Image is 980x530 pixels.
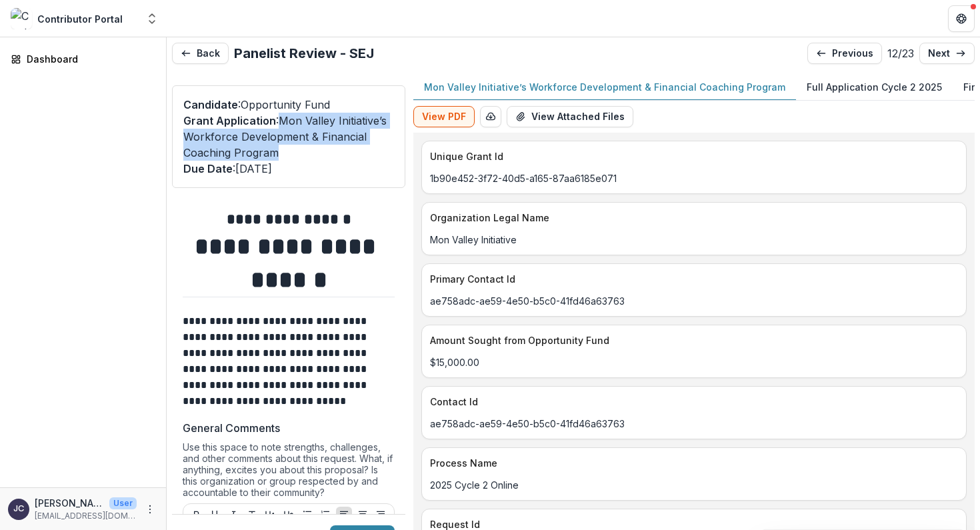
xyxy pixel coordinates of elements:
p: Organization Legal Name [430,211,953,225]
p: ae758adc-ae59-4e50-b5c0-41fd46a63763 [430,417,958,431]
button: Underline [207,507,223,523]
div: Dashboard [27,52,150,66]
button: View PDF [413,106,475,127]
button: Bullet List [299,507,315,523]
p: 2025 Cycle 2 Online [430,478,958,492]
p: : [DATE] [183,161,394,177]
p: Mon Valley Initiative [430,233,958,247]
button: Heading 1 [262,507,278,523]
img: Contributor Portal [11,8,32,29]
button: Back [172,43,229,64]
button: Bold [189,507,205,523]
button: Align Left [336,507,352,523]
button: Italicize [225,507,241,523]
p: previous [832,48,873,59]
button: View Attached Files [507,106,633,127]
button: Strike [244,507,260,523]
button: Open entity switcher [143,5,161,32]
p: Process Name [430,456,953,470]
p: Full Application Cycle 2 2025 [807,80,942,94]
p: ae758adc-ae59-4e50-b5c0-41fd46a63763 [430,294,958,308]
p: : Mon Valley Initiative’s Workforce Development & Financial Coaching Program [183,113,394,161]
p: [EMAIL_ADDRESS][DOMAIN_NAME] [35,510,137,522]
p: : Opportunity Fund [183,97,394,113]
div: Use this space to note strengths, challenges, and other comments about this request. What, if any... [183,441,395,503]
p: Contact Id [430,395,953,409]
button: More [142,501,158,517]
span: Due Date [183,162,233,175]
button: Align Center [355,507,371,523]
p: [PERSON_NAME] [35,496,104,510]
button: Ordered List [317,507,333,523]
button: Get Help [948,5,975,32]
a: Dashboard [5,48,161,70]
button: Heading 2 [281,507,297,523]
p: Mon Valley Initiative’s Workforce Development & Financial Coaching Program [424,80,785,94]
span: Grant Application [183,114,276,127]
span: Candidate [183,98,238,111]
div: Contributor Portal [37,12,123,26]
p: next [928,48,950,59]
p: Primary Contact Id [430,272,953,286]
a: next [919,43,975,64]
p: Unique Grant Id [430,149,953,163]
h2: Panelist Review - SEJ [234,45,374,61]
p: Amount Sought from Opportunity Fund [430,333,953,347]
button: Align Right [373,507,389,523]
div: Jasimine Cooper [13,505,24,513]
p: General Comments [183,420,280,436]
p: 1b90e452-3f72-40d5-a165-87aa6185e071 [430,171,958,185]
p: 12 / 23 [887,45,914,61]
p: $15,000.00 [430,355,958,369]
p: User [109,497,137,509]
a: previous [807,43,882,64]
